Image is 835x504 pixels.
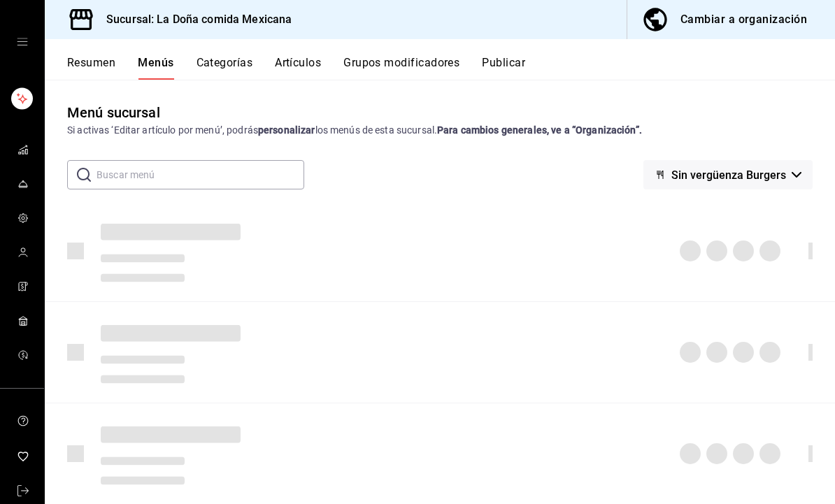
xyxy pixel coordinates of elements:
button: Artículos [275,56,321,80]
div: Menú sucursal [67,102,160,123]
strong: personalizar [258,124,315,136]
button: Sin vergüenza Burgers [643,160,813,189]
input: Buscar menú [97,161,304,189]
div: Si activas ‘Editar artículo por menú’, podrás los menús de esta sucursal. [67,123,813,138]
h3: Sucursal: La Doña comida Mexicana [95,11,292,28]
button: Grupos modificadores [343,56,459,80]
button: Menús [138,56,173,80]
div: navigation tabs [67,56,835,80]
button: Categorías [197,56,253,80]
div: Cambiar a organización [680,10,807,29]
span: Sin vergüenza Burgers [671,168,786,182]
button: Publicar [482,56,525,80]
button: Resumen [67,56,115,80]
button: open drawer [17,36,28,48]
strong: Para cambios generales, ve a “Organización”. [437,124,642,136]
